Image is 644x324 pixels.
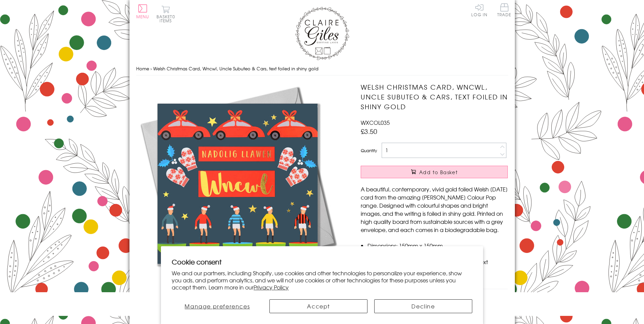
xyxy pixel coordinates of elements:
[471,3,487,17] a: Log In
[136,82,339,285] img: Welsh Christmas Card, Wncwl, Uncle Subuteo & Cars, text foiled in shiny gold
[295,7,349,60] img: Claire Giles Greetings Cards
[497,3,511,18] a: Trade
[497,3,511,17] span: Trade
[136,62,508,76] nav: breadcrumbs
[361,82,508,111] h1: Welsh Christmas Card, Wncwl, Uncle Subuteo & Cars, text foiled in shiny gold
[160,14,175,24] span: 0 items
[185,302,250,310] span: Manage preferences
[367,241,508,250] li: Dimensions: 150mm x 150mm
[361,118,390,126] span: WXCOL035
[269,299,367,313] button: Accept
[157,5,175,23] button: Basket0 items
[374,299,472,313] button: Decline
[361,166,508,178] button: Add to Basket
[172,299,263,313] button: Manage preferences
[153,65,318,72] span: Welsh Christmas Card, Wncwl, Uncle Subuteo & Cars, text foiled in shiny gold
[419,169,458,176] span: Add to Basket
[361,126,377,136] span: £3.50
[254,283,289,291] a: Privacy Policy
[136,65,149,72] a: Home
[172,257,472,267] h2: Cookie consent
[172,270,472,291] p: We and our partners, including Shopify, use cookies and other technologies to personalize your ex...
[361,185,508,234] p: A beautiful, contemporary, vivid gold foiled Welsh [DATE] card from the amazing [PERSON_NAME] Col...
[361,147,377,154] label: Quantity
[136,4,149,19] button: Menu
[150,65,152,72] span: ›
[136,14,149,20] span: Menu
